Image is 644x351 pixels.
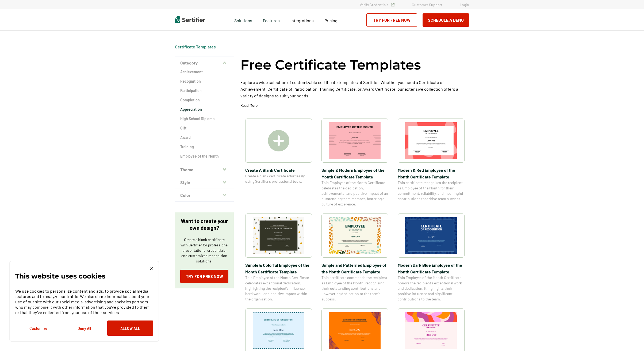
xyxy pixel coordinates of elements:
[175,176,234,189] button: Style
[321,167,388,180] span: Simple & Modern Employee of the Month Certificate Template
[460,2,469,7] a: Login
[405,312,457,349] img: Certificate of Achievement for Preschool Template
[61,321,107,336] button: Deny All
[245,167,312,173] span: Create A Blank Certificate
[240,56,421,74] h1: Free Certificate Templates
[107,321,153,336] button: Allow All
[398,262,465,275] span: Modern Dark Blue Employee of the Month Certificate Template
[329,312,381,349] img: Certificate of Recognition for Pastor
[321,180,388,207] span: This Employee of the Month Certificate celebrates the dedication, achievements, and positive impa...
[180,107,228,112] a: Appreciation
[180,135,228,140] a: Award
[175,16,205,23] img: Sertifier | Digital Credentialing Platform
[398,275,465,302] span: This Employee of the Month Certificate honors the recipient’s exceptional work and dedication. It...
[175,44,216,49] div: Breadcrumb
[234,17,252,23] span: Solutions
[15,273,105,279] p: This website uses cookies
[240,79,469,99] p: Explore a wide selection of customizable certificate templates at Sertifier. Whether you need a C...
[329,122,381,159] img: Simple & Modern Employee of the Month Certificate Template
[290,18,314,23] span: Integrations
[180,69,228,75] a: Achievement
[405,122,457,159] img: Modern & Red Employee of the Month Certificate Template
[290,17,314,23] a: Integrations
[324,17,338,23] a: Pricing
[617,325,644,351] iframe: Chat Widget
[268,130,289,151] img: Create A Blank Certificate
[321,213,388,302] a: Simple and Patterned Employee of the Month Certificate TemplateSimple and Patterned Employee of t...
[263,17,280,23] span: Features
[245,213,312,302] a: Simple & Colorful Employee of the Month Certificate TemplateSimple & Colorful Employee of the Mon...
[412,2,442,7] a: Customer Support
[253,217,305,254] img: Simple & Colorful Employee of the Month Certificate Template
[321,119,388,207] a: Simple & Modern Employee of the Month Certificate TemplateSimple & Modern Employee of the Month C...
[180,125,228,131] a: Gift
[15,321,61,336] button: Customize
[329,217,381,254] img: Simple and Patterned Employee of the Month Certificate Template
[321,275,388,302] span: This certificate commends the recipient as Employee of the Month, recognizing their outstanding c...
[398,180,465,201] span: This certificate recognizes the recipient as Employee of the Month for their commitment, reliabil...
[180,270,228,283] a: Try for Free Now
[245,275,312,302] span: This Employee of the Month Certificate celebrates exceptional dedication, highlighting the recipi...
[405,217,457,254] img: Modern Dark Blue Employee of the Month Certificate Template
[398,167,465,180] span: Modern & Red Employee of the Month Certificate Template
[398,119,465,207] a: Modern & Red Employee of the Month Certificate TemplateModern & Red Employee of the Month Certifi...
[321,262,388,275] span: Simple and Patterned Employee of the Month Certificate Template
[175,163,234,176] button: Theme
[180,116,228,121] a: High School Diploma
[324,18,338,23] span: Pricing
[15,288,153,315] p: We use cookies to personalize content and ads, to provide social media features and to analyze ou...
[175,69,234,163] div: Category
[180,154,228,159] a: Employee of the Month
[398,213,465,302] a: Modern Dark Blue Employee of the Month Certificate TemplateModern Dark Blue Employee of the Month...
[175,189,234,202] button: Color
[245,173,312,184] span: Create a blank certificate effortlessly using Sertifier’s professional tools.
[360,2,394,7] a: Verify Credentials
[253,312,305,349] img: Certificate of Recognition for Teachers Template
[240,103,258,108] p: Read More
[180,144,228,150] a: Training
[180,79,228,84] a: Recognition
[175,44,216,49] a: Certificate Templates
[180,88,228,93] a: Participation
[180,218,228,231] p: Want to create your own design?
[150,267,153,270] img: Cookie Popup Close
[366,13,417,27] a: Try for Free Now
[245,262,312,275] span: Simple & Colorful Employee of the Month Certificate Template
[175,56,234,69] button: Category
[180,237,228,264] p: Create a blank certificate with Sertifier for professional presentations, credentials, and custom...
[391,3,394,6] img: Verified
[423,13,469,27] button: Schedule a Demo
[180,97,228,103] a: Completion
